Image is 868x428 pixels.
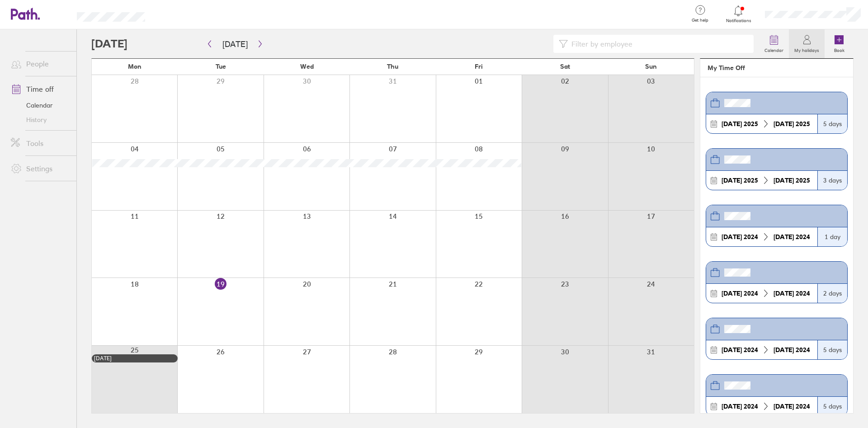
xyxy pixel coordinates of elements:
div: 5 days [817,397,847,416]
a: Settings [4,160,76,178]
a: People [4,55,76,73]
div: 1 day [817,227,847,246]
a: My holidays [789,29,825,58]
strong: [DATE] [722,289,742,297]
span: Thu [387,63,398,70]
span: Notifications [724,18,753,24]
strong: [DATE] [774,289,794,297]
strong: [DATE] [722,120,742,128]
div: 2025 [770,177,814,184]
span: Wed [300,63,314,70]
button: [DATE] [215,37,255,52]
label: My holidays [789,45,825,53]
label: Book [829,45,850,53]
div: 5 days [817,340,847,359]
span: Get help [685,18,715,23]
a: Calendar [759,29,789,58]
strong: [DATE] [774,402,794,410]
div: [DATE] [94,355,175,362]
strong: [DATE] [774,176,794,184]
div: 2 days [817,284,847,303]
strong: [DATE] [722,233,742,241]
input: Filter by employee [568,35,748,52]
div: 2024 [770,290,814,297]
a: History [4,113,76,127]
header: My Time Off [700,59,853,77]
a: [DATE] 2025[DATE] 20255 days [706,92,848,134]
div: 2024 [718,233,762,240]
span: Fri [475,63,483,70]
div: 3 days [817,171,847,190]
a: [DATE] 2024[DATE] 20242 days [706,261,848,303]
div: 2024 [718,290,762,297]
a: [DATE] 2024[DATE] 20245 days [706,374,848,416]
span: Mon [128,63,142,70]
strong: [DATE] [774,120,794,128]
strong: [DATE] [774,346,794,354]
div: 2024 [770,403,814,410]
a: Tools [4,134,76,152]
div: 2025 [718,177,762,184]
div: 2025 [718,120,762,127]
a: Book [825,29,854,58]
strong: [DATE] [722,346,742,354]
div: 5 days [817,114,847,133]
a: [DATE] 2024[DATE] 20241 day [706,205,848,247]
a: Calendar [4,98,76,113]
div: 2024 [770,233,814,240]
div: 2024 [718,346,762,353]
span: Sat [560,63,570,70]
strong: [DATE] [722,176,742,184]
div: 2024 [718,403,762,410]
a: Notifications [724,5,753,24]
label: Calendar [759,45,789,53]
strong: [DATE] [774,233,794,241]
span: Sun [645,63,657,70]
div: 2024 [770,346,814,353]
div: 2025 [770,120,814,127]
a: Time off [4,80,76,98]
a: [DATE] 2024[DATE] 20245 days [706,318,848,360]
a: [DATE] 2025[DATE] 20253 days [706,148,848,190]
span: Tue [216,63,226,70]
strong: [DATE] [722,402,742,410]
